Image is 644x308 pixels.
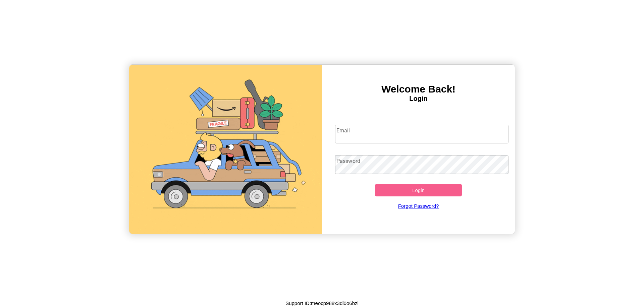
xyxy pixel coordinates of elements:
[375,184,462,196] button: Login
[285,299,359,308] p: Support ID: meocp988x3dl0o6bzl
[129,65,322,234] img: gif
[322,95,515,103] h4: Login
[322,83,515,95] h3: Welcome Back!
[332,196,505,215] a: Forgot Password?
